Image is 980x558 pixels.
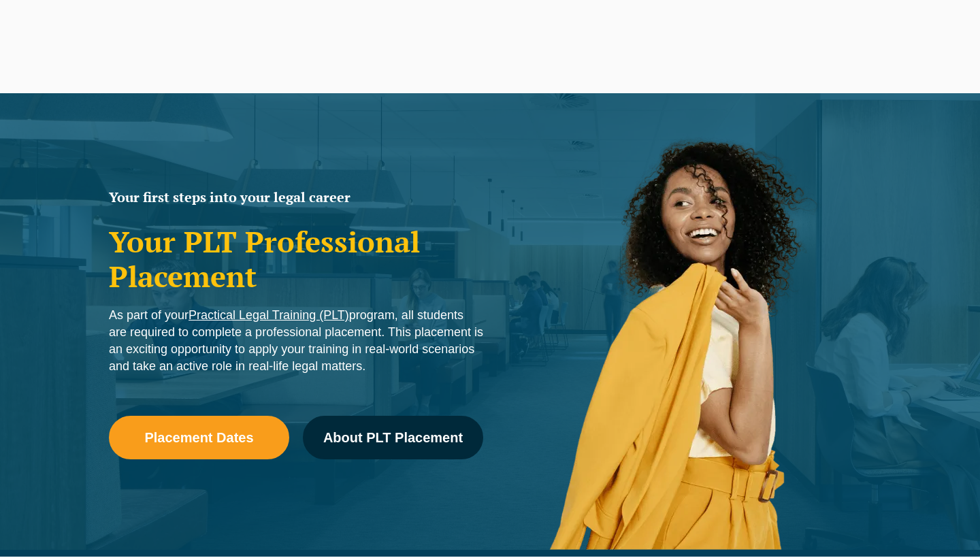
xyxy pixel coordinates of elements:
[109,191,483,204] h2: Your first steps into your legal career
[109,225,483,293] h1: Your PLT Professional Placement
[323,431,463,444] span: About PLT Placement
[189,308,349,322] a: Practical Legal Training (PLT)
[144,431,253,444] span: Placement Dates
[109,308,483,373] span: As part of your program, all students are required to complete a professional placement. This pla...
[109,416,289,459] a: Placement Dates
[303,416,483,459] a: About PLT Placement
